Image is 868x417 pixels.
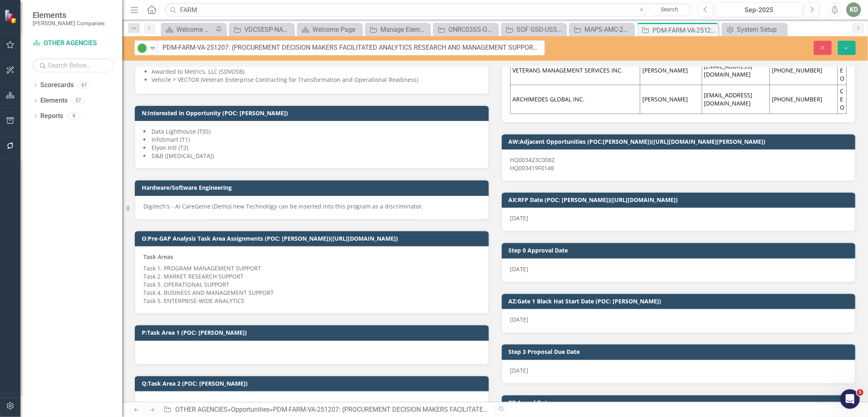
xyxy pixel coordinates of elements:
[231,24,292,35] a: VDCSESP-NAVSEA-SEAPORT-253057: V DEPT COMBAT SYSTEMS ENGINEERING STRATEGIC PLANNING (SEAPORT NXG)
[67,112,80,119] div: 9
[840,389,860,409] iframe: Intercom live chat
[142,380,485,386] h3: Q:Task Area 2 (POC: [PERSON_NAME])
[23,13,40,20] div: v 4.0.25
[152,76,480,84] li: Vehicle > VECTOR (Veteran Enterprise Contracting for Transformation and Operational Readiness)
[509,138,852,145] h3: AW:Adjacent Opportunities (POC:[PERSON_NAME])([URL][DOMAIN_NAME][PERSON_NAME])
[510,316,529,323] span: [DATE]
[152,144,188,151] span: Elyon Intl (T2)
[719,5,800,15] div: Sep-2025
[585,24,632,35] div: MAPS-AMC-234430: (MARKETPLACE FOR THE ACQUISITION OF PROFESSIONAL SERVICES)
[13,13,20,20] img: logo_orange.svg
[175,406,228,413] a: OTHER AGENCIES
[152,136,190,143] span: InfoSmart (T1)
[33,20,105,26] small: [PERSON_NAME] Companies
[22,47,29,54] img: tab_domain_overview_orange.svg
[40,96,68,105] a: Elements
[857,389,864,396] span: 3
[640,56,702,85] td: [PERSON_NAME]
[770,56,838,85] td: [PHONE_NUMBER]
[846,2,861,17] button: KD
[33,39,114,48] a: OTHER AGENCIES
[273,406,692,413] div: PDM-FARM-VA-251207: (PROCUREMENT DECISION MAKERS FACILITATED ANALYTICS RESEARCH AND MANAGEMENT SU...
[702,56,769,85] td: [EMAIL_ADDRESS][DOMAIN_NAME]
[143,263,480,305] p: Task 1. PROGRAM MANAGEMENT SUPPORT Task 2. MARKET RESEARCH SUPPORT Task 3. OPERATIONAL SUPPORT Ta...
[142,235,485,241] h3: O:Pre-GAP Analysis Task Area Assignments (POC: [PERSON_NAME])([URL][DOMAIN_NAME])
[81,47,88,54] img: tab_keywords_by_traffic_grey.svg
[737,24,784,35] div: System Setup
[649,4,690,15] a: Search
[503,24,564,35] a: SOF GSD-USSOCOM-207172: (SOF GLOBAL SERVICES DELIVERY)
[163,405,489,415] div: » »
[137,43,147,53] img: Active
[724,24,784,35] a: System Setup
[142,110,485,116] h3: N:Interested in Opportunity (POC: [PERSON_NAME])
[72,97,85,104] div: 57
[142,329,485,336] h3: P:Task Area 1 (POC: [PERSON_NAME])
[510,367,529,374] span: [DATE]
[510,214,529,222] span: [DATE]
[509,399,852,406] h3: BB:Award Date
[448,24,496,35] div: ONRC03SS-ONR-SEAPORT-228457: (ONR CODE 03 SUPPORT SERVICES (SEAPORT NXG)) - January
[40,81,74,90] a: Scorecards
[143,202,480,211] p: Digitech's - AI CareGenie (Demo) new Technology can be inserted into this program as a discrimina...
[770,85,838,114] td: [PHONE_NUMBER]
[165,3,692,17] input: Search ClearPoint...
[312,24,360,35] div: Welcome Page
[13,21,20,28] img: website_grey.svg
[838,56,847,85] td: CEO
[152,127,211,135] span: Data Lighthouse (T0S)
[244,24,292,35] div: VDCSESP-NAVSEA-SEAPORT-253057: V DEPT COMBAT SYSTEMS ENGINEERING STRATEGIC PLANNING (SEAPORT NXG)
[838,85,847,114] td: CEO
[78,82,91,89] div: 61
[31,48,73,53] div: Domain Overview
[380,24,428,35] div: Manage Elements
[716,2,802,17] button: Sep-2025
[571,24,632,35] a: MAPS-AMC-234430: (MARKETPLACE FOR THE ACQUISITION OF PROFESSIONAL SERVICES)
[152,152,214,160] span: D&B ([MEDICAL_DATA])
[176,24,213,35] div: Welcome Page
[509,247,852,253] h3: Step 0 Approval Date
[142,184,485,191] h3: Hardware/Software Engineering
[510,164,554,172] span: HQ003419F0148
[163,24,213,35] a: Welcome Page
[152,68,480,76] li: Awarded to Metrics, LLC (SDVOSB)
[4,9,19,24] img: ClearPoint Strategy
[509,298,852,304] h3: AZ:Gate 1 Black Hat Start Date (POC: [PERSON_NAME])
[33,10,105,20] span: Elements
[33,58,114,72] input: Search Below...
[509,197,852,203] h3: AX:RFP Date (POC: [PERSON_NAME])([URL][DOMAIN_NAME])
[143,253,173,261] strong: Task Areas
[157,40,545,55] input: This field is required
[40,112,63,121] a: Reports
[516,24,564,35] div: SOF GSD-USSOCOM-207172: (SOF GLOBAL SERVICES DELIVERY)
[510,265,529,273] span: [DATE]
[435,24,496,35] a: ONRC03SS-ONR-SEAPORT-228457: (ONR CODE 03 SUPPORT SERVICES (SEAPORT NXG)) - January
[509,349,852,355] h3: Step 3 Proposal Due Date
[640,85,702,114] td: [PERSON_NAME]
[510,156,847,172] p: HQ003423C0082
[510,56,640,85] td: VETERANS MANAGEMENT SERVICES INC.
[90,48,137,53] div: Keywords by Traffic
[510,85,640,114] td: ARCHIMEDES GLOBAL INC.
[299,24,360,35] a: Welcome Page
[702,85,769,114] td: [EMAIL_ADDRESS][DOMAIN_NAME]
[367,24,428,35] a: Manage Elements
[21,21,90,28] div: Domain: [DOMAIN_NAME]
[231,406,270,413] a: Opportunities
[653,25,716,35] div: PDM-FARM-VA-251207: (PROCUREMENT DECISION MAKERS FACILITATED ANALYTICS RESEARCH AND MANAGEMENT SU...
